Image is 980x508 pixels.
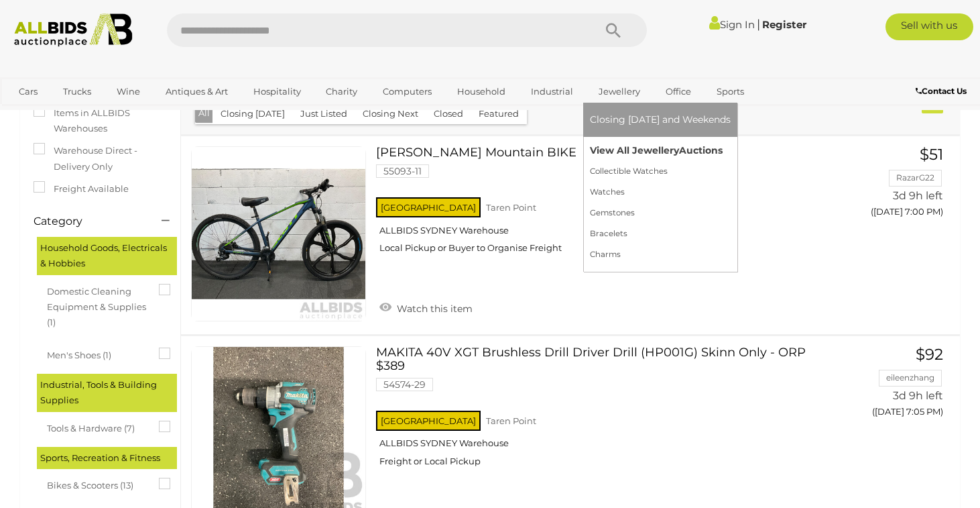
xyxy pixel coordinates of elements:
[245,81,310,103] a: Hospitality
[10,81,46,103] a: Cars
[580,13,647,47] button: Search
[47,281,147,331] span: Domestic Cleaning Equipment & Supplies (1)
[212,103,293,124] button: Closing [DATE]
[195,103,213,123] button: All
[34,181,129,197] label: Freight Available
[762,18,806,31] a: Register
[157,81,237,103] a: Antiques & Art
[34,143,167,174] label: Warehouse Direct - Delivery Only
[317,81,366,103] a: Charity
[386,346,820,477] a: MAKITA 40V XGT Brushless Drill Driver Drill (HP001G) Skinn Only - ORP $389 54574-29 [GEOGRAPHIC_D...
[34,105,167,137] label: Items in ALLBIDS Warehouses
[916,84,970,99] a: Contact Us
[34,215,141,227] h4: Category
[393,303,473,315] span: Watch this item
[471,103,527,124] button: Featured
[292,103,355,124] button: Just Listed
[37,447,177,469] div: Sports, Recreation & Fitness
[709,18,755,31] a: Sign In
[426,103,471,124] button: Closed
[840,346,946,425] a: $92 eileenzhang 3d 9h left ([DATE] 7:05 PM)
[374,81,440,103] a: Computers
[108,81,149,103] a: Wine
[47,344,147,363] span: Men's Shoes (1)
[37,237,177,275] div: Household Goods, Electricals & Hobbies
[920,145,943,164] span: $51
[916,345,943,364] span: $92
[840,146,946,225] a: $51 RazarG22 3d 9h left ([DATE] 7:00 PM)
[10,103,123,125] a: [GEOGRAPHIC_DATA]
[522,81,582,103] a: Industrial
[386,146,820,264] a: [PERSON_NAME] Mountain BIKE 55093-11 [GEOGRAPHIC_DATA] Taren Point ALLBIDS SYDNEY Warehouse Local...
[376,297,476,317] a: Watch this item
[590,81,649,103] a: Jewellery
[47,417,147,436] span: Tools & Hardware (7)
[47,474,147,493] span: Bikes & Scooters (13)
[916,86,967,96] b: Contact Us
[355,103,426,124] button: Closing Next
[757,17,760,32] span: |
[7,13,139,47] img: Allbids.com.au
[448,81,514,103] a: Household
[708,81,753,103] a: Sports
[657,81,700,103] a: Office
[54,81,100,103] a: Trucks
[37,374,177,412] div: Industrial, Tools & Building Supplies
[885,13,973,40] a: Sell with us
